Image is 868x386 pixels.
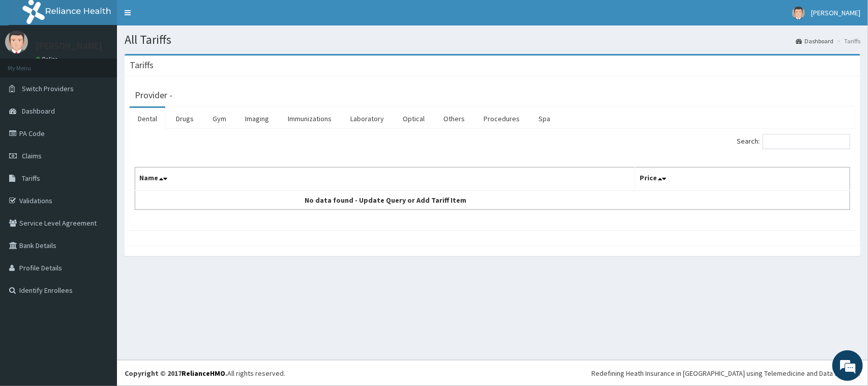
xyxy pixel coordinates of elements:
a: Gym [204,108,234,129]
span: Tariffs [22,174,40,183]
a: Drugs [168,108,202,129]
a: Imaging [237,108,277,129]
img: User Image [792,7,805,19]
span: Dashboard [22,106,55,116]
h3: Tariffs [130,61,154,70]
a: RelianceHMO [182,369,225,378]
a: Online [36,56,60,63]
a: Others [435,108,473,129]
th: Price [636,168,850,191]
a: Dental [130,108,165,129]
span: [PERSON_NAME] [811,8,860,17]
a: Dashboard [796,37,833,45]
a: Laboratory [342,108,392,129]
strong: Copyright © 2017 . [125,369,227,378]
span: Switch Providers [22,84,74,93]
td: No data found - Update Query or Add Tariff Item [135,190,636,210]
footer: All rights reserved. [117,360,868,386]
a: Spa [530,108,558,129]
h1: All Tariffs [125,33,860,46]
a: Immunizations [280,108,340,129]
img: User Image [5,31,28,53]
a: Optical [395,108,433,129]
li: Tariffs [834,37,860,45]
h3: Provider - [135,91,172,100]
label: Search: [737,134,850,149]
input: Search: [763,134,850,149]
div: Redefining Heath Insurance in [GEOGRAPHIC_DATA] using Telemedicine and Data Science! [591,368,860,378]
th: Name [135,168,636,191]
p: [PERSON_NAME] [36,41,102,50]
a: Procedures [475,108,528,129]
span: Claims [22,151,42,160]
